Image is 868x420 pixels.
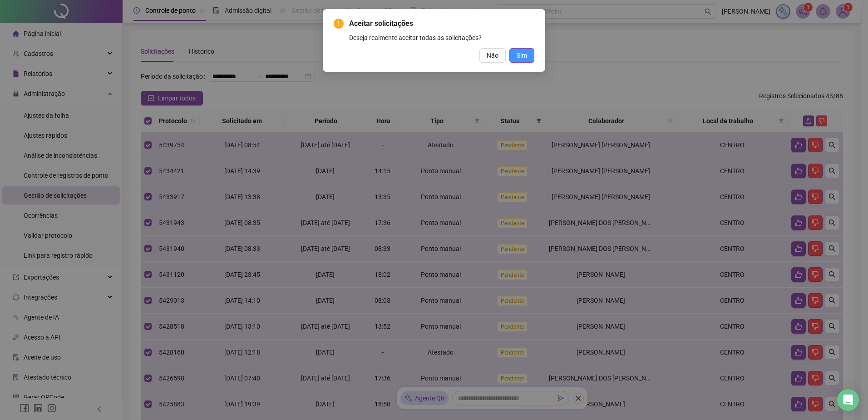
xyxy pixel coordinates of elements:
[837,389,859,411] div: Open Intercom Messenger
[509,48,534,63] button: Sim
[517,50,527,60] span: Sim
[334,19,344,29] span: exclamation-circle
[349,18,534,29] span: Aceitar solicitações
[349,33,534,43] div: Deseja realmente aceitar todas as solicitações?
[487,50,498,60] span: Não
[479,48,506,63] button: Não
